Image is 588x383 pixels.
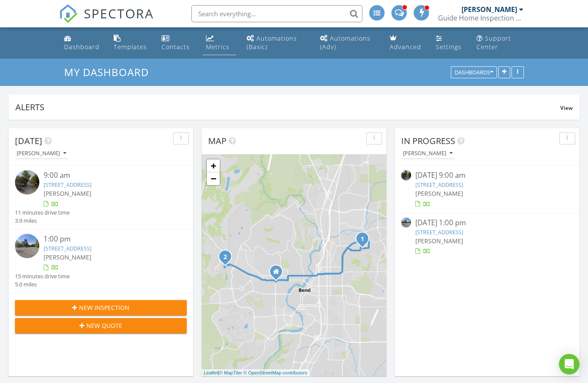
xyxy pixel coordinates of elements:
a: Automations (Advanced) [317,31,379,55]
div: [PERSON_NAME] [17,150,66,156]
div: 5.0 miles [15,280,70,289]
div: [PERSON_NAME] [462,5,517,14]
span: [PERSON_NAME] [415,189,463,197]
i: 1 [361,236,364,242]
span: [PERSON_NAME] [415,237,463,245]
span: [DATE] [15,135,42,147]
i: 2 [223,254,227,260]
div: 9:00 am [44,170,173,181]
div: Contacts [162,43,190,51]
div: [PERSON_NAME] [403,150,453,156]
button: New Quote [15,318,187,333]
div: Open Intercom Messenger [559,354,579,374]
a: [STREET_ADDRESS] [44,181,91,189]
div: 1:00 pm [44,234,173,245]
div: Settings [436,43,462,51]
a: © MapTiler [219,370,242,375]
a: 9:00 am [STREET_ADDRESS] [PERSON_NAME] 11 minutes drive time 3.9 miles [15,170,187,225]
span: [PERSON_NAME] [44,189,91,197]
span: SPECTORA [84,4,154,22]
div: | [202,369,309,377]
a: Dashboard [61,31,103,55]
a: Templates [110,31,151,55]
span: New Inspection [79,303,129,312]
div: Support Center [476,34,511,51]
a: [STREET_ADDRESS] [415,228,463,236]
div: Templates [114,43,147,51]
div: Alerts [15,101,560,113]
input: Search everything... [191,5,362,22]
img: streetview [401,170,411,180]
span: In Progress [401,135,455,147]
a: Zoom out [207,172,220,185]
a: My Dashboard [64,65,156,79]
div: [DATE] 1:00 pm [415,218,559,228]
button: Dashboards [451,67,497,79]
a: Settings [432,31,467,55]
button: [PERSON_NAME] [401,148,454,159]
button: New Inspection [15,300,187,315]
a: SPECTORA [59,12,154,29]
a: [DATE] 1:00 pm [STREET_ADDRESS] [PERSON_NAME] [401,218,573,256]
span: View [560,104,573,112]
a: Metrics [203,31,236,55]
span: New Quote [86,321,122,330]
a: [STREET_ADDRESS] [415,181,463,189]
img: streetview [15,170,39,194]
a: © OpenStreetMap contributors [244,370,307,375]
button: [PERSON_NAME] [15,148,68,159]
div: Metrics [206,43,229,51]
a: 1:00 pm [STREET_ADDRESS] [PERSON_NAME] 15 minutes drive time 5.0 miles [15,234,187,289]
div: Dashboard [64,43,100,51]
a: Automations (Basic) [243,31,310,55]
div: Dashboards [455,70,493,76]
div: [DATE] 9:00 am [415,170,559,181]
img: The Best Home Inspection Software - Spectora [59,4,78,23]
a: Zoom in [207,159,220,172]
div: Guide Home Inspection LLC [438,14,523,22]
div: 3.9 miles [15,217,70,225]
div: Automations (Adv) [320,34,370,51]
a: Leaflet [204,370,218,375]
span: Map [208,135,226,147]
a: [STREET_ADDRESS] [44,245,91,252]
img: streetview [401,218,411,227]
div: 15 minutes drive time [15,272,70,280]
div: Automations (Basic) [247,34,297,51]
a: [DATE] 9:00 am [STREET_ADDRESS] [PERSON_NAME] [401,170,573,208]
div: 1364 NW Milwaukee Ave, Bend OR 97703 [276,271,281,277]
img: streetview [15,234,39,258]
div: 1671 NE Meerkat Ave, Bend, OR 97701 [362,239,367,244]
div: 11 minutes drive time [15,209,70,217]
span: [PERSON_NAME] [44,253,91,261]
a: Support Center [473,31,527,55]
a: Advanced [386,31,426,55]
div: 2287 Meadow Ct, Bend, OR 97703 [225,256,230,262]
a: Contacts [158,31,196,55]
div: Advanced [390,43,421,51]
